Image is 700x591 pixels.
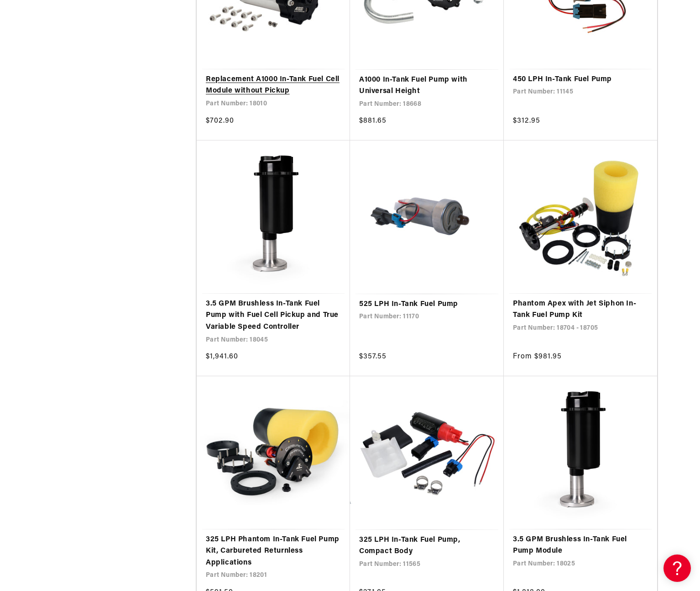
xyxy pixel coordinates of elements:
a: A1000 In-Tank Fuel Pump with Universal Height [359,74,495,98]
a: 525 LPH In-Tank Fuel Pump [359,299,495,311]
a: Phantom Apex with Jet Siphon In-Tank Fuel Pump Kit [513,298,648,321]
a: 3.5 GPM Brushless In-Tank Fuel Pump with Fuel Cell Pickup and True Variable Speed Controller [206,298,341,333]
a: Replacement A1000 In-Tank Fuel Cell Module without Pickup [206,74,341,97]
a: 325 LPH In-Tank Fuel Pump, Compact Body [359,534,495,558]
a: 3.5 GPM Brushless In-Tank Fuel Pump Module [513,534,648,557]
a: 450 LPH In-Tank Fuel Pump [513,74,648,86]
a: 325 LPH Phantom In-Tank Fuel Pump Kit, Carbureted Returnless Applications [206,534,341,569]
